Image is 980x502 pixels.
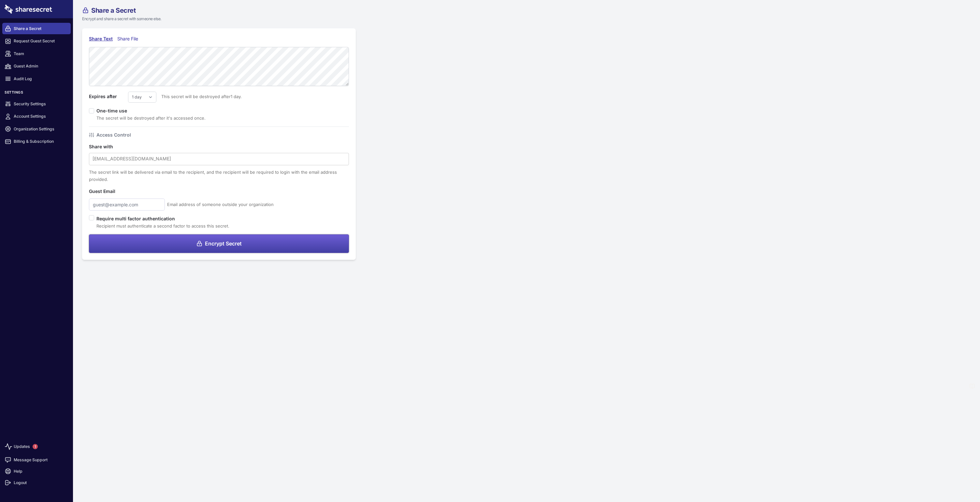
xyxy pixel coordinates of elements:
[2,73,71,84] a: Audit Log
[2,48,71,59] a: Team
[2,98,71,110] a: Security Settings
[156,93,242,100] span: This secret will be destroyed after 1 day .
[167,201,274,208] span: Email address of someone outside your organization
[2,36,71,47] a: Request Guest Secret
[2,465,71,477] a: Help
[205,241,242,246] span: Encrypt Secret
[117,35,141,42] div: Share File
[89,188,128,195] label: Guest Email
[2,23,71,34] a: Share a Secret
[89,170,337,182] span: The secret link will be delivered via email to the recipient, and the recipient will be required ...
[82,16,392,22] p: Encrypt and share a secret with someone else.
[96,131,131,139] h4: Access Control
[96,114,206,122] div: The secret will be destroyed after it's accessed once.
[89,35,113,42] div: Share Text
[33,444,38,449] span: 1
[2,61,71,72] a: Guest Admin
[89,93,128,100] label: Expires after
[2,477,71,488] a: Logout
[2,454,71,465] a: Message Support
[89,234,349,253] button: Encrypt Secret
[2,123,71,135] a: Organization Settings
[89,199,165,211] input: guest@example.com
[89,143,128,150] label: Share with
[91,7,136,14] span: Share a Secret
[96,223,229,229] span: Recipient must authenticate a second factor to access this secret.
[96,215,229,222] label: Require multi factor authentication
[2,90,71,97] h3: Settings
[2,136,71,147] a: Billing & Subscription
[2,439,71,454] a: Updates1
[96,108,132,113] label: One-time use
[2,111,71,122] a: Account Settings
